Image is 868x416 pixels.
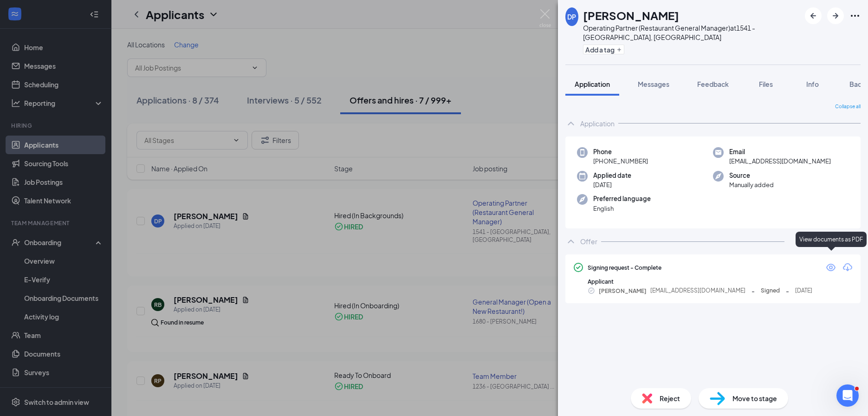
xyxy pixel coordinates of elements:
svg: CheckmarkCircle [573,262,584,273]
svg: Download [842,262,853,273]
h1: [PERSON_NAME] [583,7,679,23]
span: Manually added [729,180,774,189]
span: Preferred language [593,194,651,203]
span: Feedback [697,80,729,88]
span: [EMAIL_ADDRESS][DOMAIN_NAME] [650,286,745,295]
svg: ArrowLeftNew [808,10,819,21]
button: ArrowRight [827,7,844,24]
span: Email [729,147,831,156]
span: English [593,204,651,213]
span: [PERSON_NAME] [599,286,647,296]
div: Operating Partner (Restaurant General Manager) at 1541 - [GEOGRAPHIC_DATA], [GEOGRAPHIC_DATA] [583,23,800,42]
iframe: Intercom live chat [836,384,859,407]
span: - [751,286,755,296]
span: [DATE] [593,180,631,189]
span: [EMAIL_ADDRESS][DOMAIN_NAME] [729,156,831,166]
svg: Eye [825,262,836,273]
span: Application [575,80,610,88]
div: Offer [580,237,597,246]
span: Phone [593,147,648,156]
span: Files [759,80,773,88]
span: Signed [761,286,780,295]
span: Applied date [593,171,631,180]
span: Move to stage [732,393,777,403]
div: Application [580,119,615,128]
span: - [786,286,789,296]
button: PlusAdd a tag [583,45,624,54]
div: DP [567,12,576,21]
div: View documents as PDF [796,232,867,247]
span: Messages [638,80,669,88]
svg: ArrowRight [830,10,841,21]
div: Applicant [588,278,853,286]
svg: Plus [616,47,622,52]
svg: ChevronUp [565,118,577,129]
svg: CheckmarkCircle [588,287,595,294]
div: Signing request - Complete [588,264,661,272]
span: Reject [660,393,680,403]
span: Source [729,171,774,180]
span: [PHONE_NUMBER] [593,156,648,166]
svg: ChevronUp [565,236,577,247]
span: [DATE] [795,286,812,295]
svg: Ellipses [849,10,861,21]
button: ArrowLeftNew [805,7,822,24]
span: Collapse all [835,103,861,110]
span: Info [806,80,819,88]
